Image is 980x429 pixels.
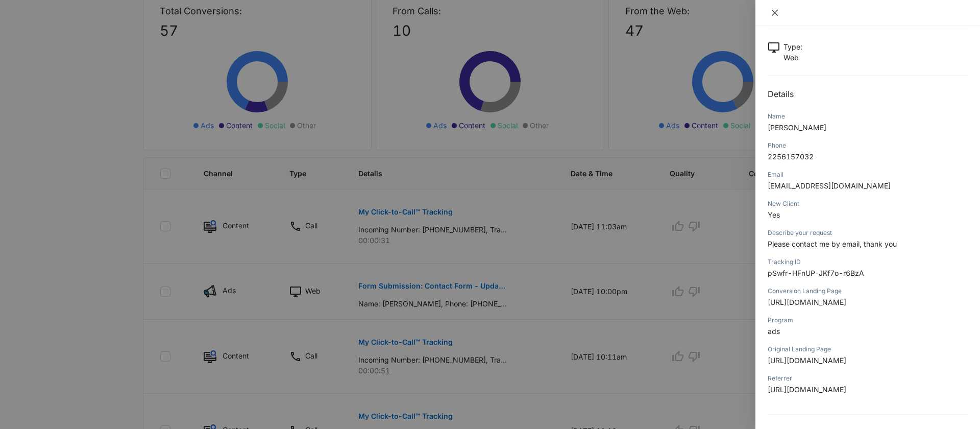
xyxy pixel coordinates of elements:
div: Referrer [768,374,968,383]
span: close [771,9,779,17]
h2: Details [768,88,968,100]
div: Name [768,112,968,121]
span: [PERSON_NAME] [768,123,826,132]
img: tab_domain_overview_orange.svg [28,59,36,67]
div: Describe your request [768,228,968,237]
div: Domain: [DOMAIN_NAME] [27,27,112,35]
div: Original Landing Page [768,345,968,354]
img: logo_orange.svg [16,16,24,25]
span: [URL][DOMAIN_NAME] [768,385,846,394]
img: tab_keywords_by_traffic_grey.svg [102,59,110,67]
p: Type : [783,41,802,52]
span: [EMAIL_ADDRESS][DOMAIN_NAME] [768,181,891,190]
div: Domain Overview [39,60,91,67]
span: Yes [768,210,780,219]
span: Please contact me by email, thank you [768,240,897,248]
div: Phone [768,141,968,150]
div: Keywords by Traffic [113,60,172,67]
span: [URL][DOMAIN_NAME] [768,356,846,365]
img: website_grey.svg [16,27,24,35]
span: 2256157032 [768,152,814,161]
div: Conversion Landing Page [768,287,968,296]
div: New Client [768,199,968,208]
span: [URL][DOMAIN_NAME] [768,298,846,306]
div: Email [768,170,968,179]
p: Web [783,52,802,63]
div: Program [768,316,968,325]
span: ads [768,327,780,336]
div: Tracking ID [768,257,968,267]
button: Close [768,8,782,17]
span: pSwfr-HFnUP-JKf7o-r6BzA [768,269,864,277]
div: v 4.0.25 [29,16,50,25]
